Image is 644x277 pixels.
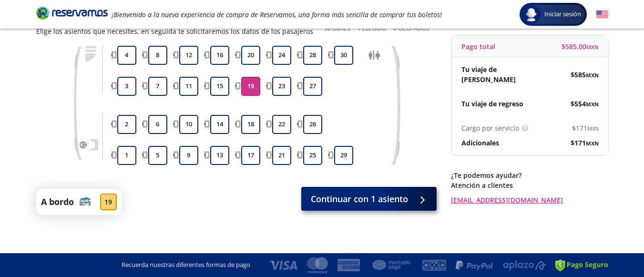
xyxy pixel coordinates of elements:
[36,6,108,23] a: Brand Logo
[541,10,585,19] span: Iniciar sesión
[303,77,322,96] button: 27
[586,43,599,51] small: MXN
[241,46,260,65] button: 20
[148,115,167,134] button: 6
[571,138,599,148] span: $ 171
[393,24,429,33] p: 0 Ocupados
[117,115,136,134] button: 2
[36,26,313,36] p: Elige los asientos que necesites, en seguida te solicitaremos los datos de los pasajeros
[301,187,437,211] button: Continuar con 1 asiento
[117,77,136,96] button: 3
[272,77,291,96] button: 23
[117,146,136,165] button: 1
[451,170,608,180] p: ¿Te podemos ayudar?
[210,146,229,165] button: 13
[461,138,499,148] p: Adicionales
[311,193,408,205] span: Continuar con 1 asiento
[36,6,108,20] i: Brand Logo
[334,46,353,65] button: 30
[461,99,523,109] p: Tu viaje de regreso
[586,72,599,79] small: MXN
[148,77,167,96] button: 7
[587,125,599,132] small: MXN
[586,140,599,147] small: MXN
[112,10,442,19] em: ¡Bienvenido a la nueva experiencia de compra de Reservamos, una forma más sencilla de comprar tus...
[272,115,291,134] button: 22
[41,195,74,208] p: A bordo
[303,146,322,165] button: 25
[241,146,260,165] button: 17
[334,146,353,165] button: 29
[571,99,599,109] span: $ 554
[572,123,599,133] span: $ 171
[596,9,608,21] button: English
[303,115,322,134] button: 26
[451,180,608,190] p: Atención a clientes
[241,115,260,134] button: 18
[179,77,198,96] button: 11
[122,260,250,270] p: Recuerda nuestras diferentes formas de pago
[179,146,198,165] button: 9
[272,46,291,65] button: 24
[571,70,599,80] span: $ 585
[586,101,599,108] small: MXN
[210,46,229,65] button: 16
[241,77,260,96] button: 19
[179,115,198,134] button: 10
[303,46,322,65] button: 28
[324,24,350,33] p: 30 Libres
[100,194,117,210] div: 19
[117,46,136,65] button: 4
[179,46,198,65] button: 12
[562,41,599,51] span: $ 585.00
[210,77,229,96] button: 15
[148,46,167,65] button: 8
[451,195,608,205] a: [EMAIL_ADDRESS][DOMAIN_NAME]
[358,24,386,33] p: 1 Elegido
[148,146,167,165] button: 5
[461,41,495,51] p: Pago total
[461,123,519,133] p: Cargo por servicio
[461,64,530,84] p: Tu viaje de [PERSON_NAME]
[272,146,291,165] button: 21
[210,115,229,134] button: 14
